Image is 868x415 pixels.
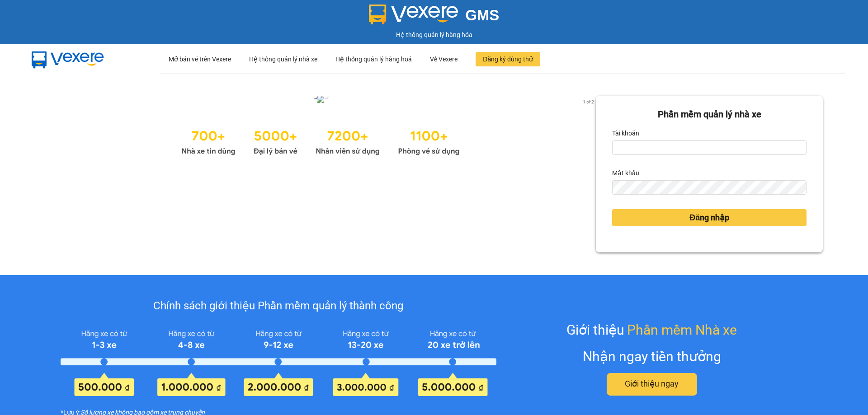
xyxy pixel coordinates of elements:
[612,140,807,155] input: Tài khoản
[430,45,458,74] div: Về Vexere
[627,319,737,340] span: Phần mềm Nhà xe
[583,96,596,106] button: next slide / item
[612,126,639,140] label: Tài khoản
[169,45,231,74] div: Mở bán vé trên Vexere
[580,96,596,107] p: 1 of 2
[249,45,317,74] div: Hệ thống quản lý nhà xe
[324,95,328,98] li: slide item 2
[2,30,866,40] div: Hệ thống quản lý hàng hóa
[483,54,533,64] span: Đăng ký dùng thử
[476,52,540,66] button: Đăng ký dùng thử
[335,45,412,74] div: Hệ thống quản lý hàng hoá
[465,7,499,23] span: GMS
[612,107,807,121] div: Phần mềm quản lý nhà xe
[612,166,639,180] label: Mật khẩu
[689,211,729,224] span: Đăng nhập
[369,14,500,21] a: GMS
[566,319,737,340] div: Giới thiệu
[369,5,458,24] img: logo 2
[61,298,496,315] div: Chính sách giới thiệu Phần mềm quản lý thành công
[45,96,58,106] button: previous slide / item
[607,373,697,396] button: Giới thiệu ngay
[612,180,807,195] input: Mật khẩu
[61,326,496,396] img: policy-intruduce-detail.png
[612,209,807,226] button: Đăng nhập
[625,378,679,390] span: Giới thiệu ngay
[313,95,317,98] li: slide item 1
[23,44,113,74] img: mbUUG5Q.png
[583,346,721,367] div: Nhận ngay tiền thưởng
[181,124,460,158] img: Statistics.png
